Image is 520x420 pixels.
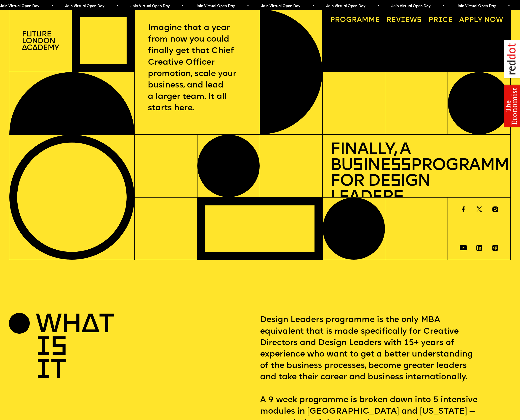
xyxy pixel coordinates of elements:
[390,173,400,190] span: s
[247,4,249,8] span: •
[383,13,425,27] a: Reviews
[51,4,53,8] span: •
[456,13,507,27] a: Apply now
[443,4,445,8] span: •
[393,189,403,206] span: s
[390,157,411,174] span: ss
[459,17,464,24] span: A
[357,17,362,24] span: a
[116,4,118,8] span: •
[182,4,184,8] span: •
[148,22,247,114] p: Imagine that a year from now you could finally get that Chief Creative Officer promotion, scale y...
[326,13,384,27] a: Programme
[36,314,77,383] h2: WHAT IS IT
[425,13,456,27] a: Price
[377,4,379,8] span: •
[330,142,503,205] h1: Finally, a Bu ine Programme for De ign Leader
[508,4,510,8] span: •
[312,4,314,8] span: •
[353,157,363,174] span: s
